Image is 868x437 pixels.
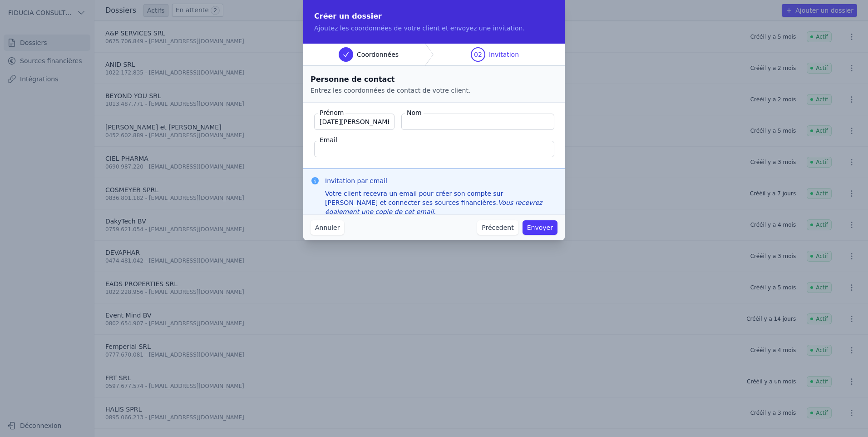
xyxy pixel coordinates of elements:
[357,50,399,59] span: Coordonnées
[318,135,339,144] label: Email
[474,50,482,59] span: 02
[311,73,557,86] h2: Personne de contact
[325,199,542,215] em: Vous recevrez également une copie de cet email.
[405,108,424,117] label: Nom
[314,24,554,33] p: Ajoutez les coordonnées de votre client et envoyez une invitation.
[303,44,565,66] nav: Progress
[489,50,519,59] span: Invitation
[325,189,557,216] div: Votre client recevra un email pour créer son compte sur [PERSON_NAME] et connecter ses sources fi...
[318,108,345,117] label: Prénom
[477,220,518,235] button: Précedent
[311,220,344,235] button: Annuler
[311,86,557,95] p: Entrez les coordonnées de contact de votre client.
[325,176,557,185] h3: Invitation par email
[314,11,554,22] h2: Créer un dossier
[523,220,557,235] button: Envoyer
